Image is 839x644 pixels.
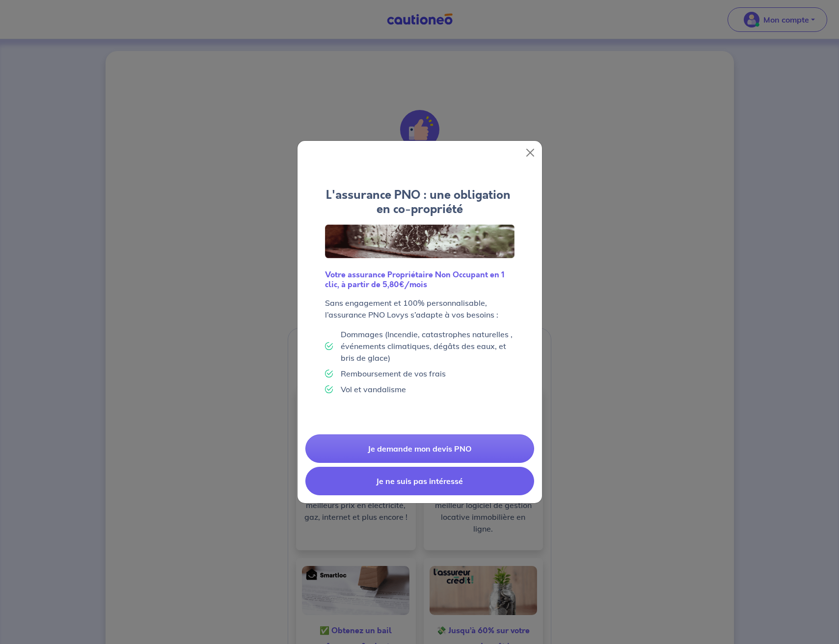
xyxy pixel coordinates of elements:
[325,297,514,321] p: Sans engagement et 100% personnalisable, l’assurance PNO Lovys s’adapte à vos besoins :
[305,467,534,495] button: Je ne suis pas intéressé
[325,188,514,216] h4: L'assurance PNO : une obligation en co-propriété
[325,224,514,259] img: Logo Lovys
[305,434,534,463] a: Je demande mon devis PNO
[341,368,446,379] p: Remboursement de vos frais
[325,270,514,289] h6: Votre assurance Propriétaire Non Occupant en 1 clic, à partir de 5,80€/mois
[341,328,514,364] p: Dommages (Incendie, catastrophes naturelles , événements climatiques, dégâts des eaux, et bris de...
[341,383,406,395] p: Vol et vandalisme
[522,145,538,161] button: Close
